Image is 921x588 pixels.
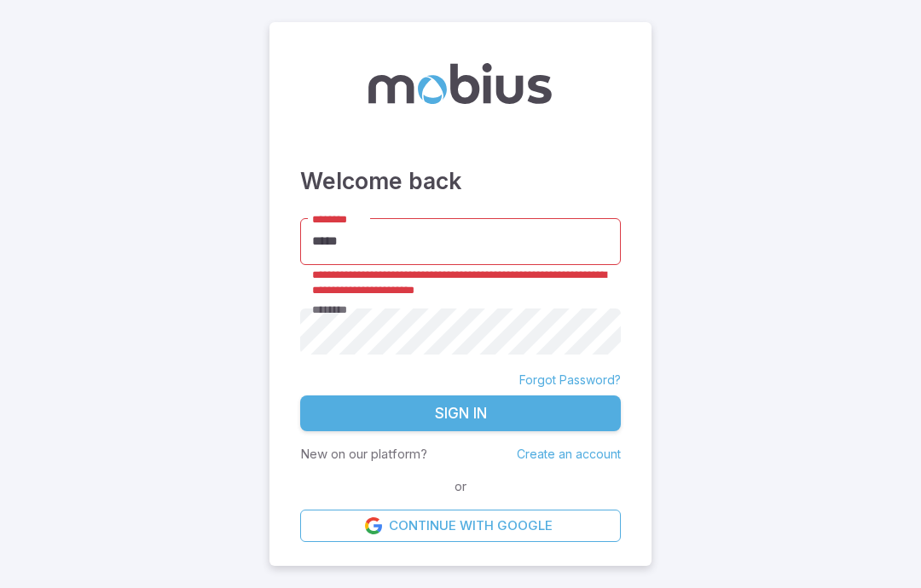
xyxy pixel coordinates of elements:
[300,445,427,464] p: New on our platform?
[300,510,621,542] a: Continue with Google
[517,447,621,461] a: Create an account
[519,372,621,389] a: Forgot Password?
[300,164,621,198] h3: Welcome back
[300,395,621,431] button: Sign In
[450,477,471,496] span: or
